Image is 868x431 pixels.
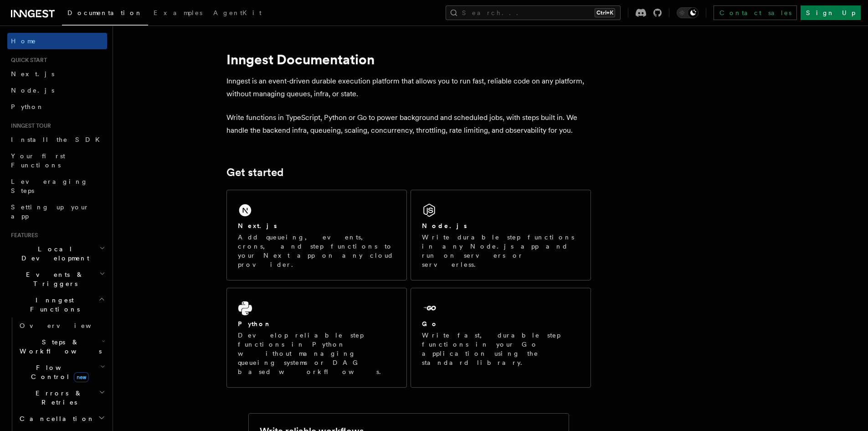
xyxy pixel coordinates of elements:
[11,70,54,78] span: Next.js
[801,5,861,20] a: Sign Up
[422,331,580,367] p: Write fast, durable step functions in your Go application using the standard library.
[422,233,580,269] p: Write durable step functions in any Node.js app and run on servers or serverless.
[422,221,467,230] h2: Node.js
[7,82,107,99] a: Node.js
[213,9,262,16] span: AgentKit
[7,244,99,263] span: Local Development
[422,319,438,328] h2: Go
[226,190,407,280] a: Next.jsAdd queueing, events, crons, and step functions to your Next app on any cloud provider.
[226,288,407,388] a: PythonDevelop reliable step functions in Python without managing queueing systems or DAG based wo...
[7,241,107,266] button: Local Development
[595,8,615,17] kbd: Ctrl+K
[7,99,107,115] a: Python
[148,3,208,25] a: Examples
[226,51,591,68] h1: Inngest Documentation
[74,372,89,382] span: new
[11,87,54,94] span: Node.js
[7,232,38,239] span: Features
[7,148,107,173] a: Your first Functions
[154,9,202,16] span: Examples
[11,136,105,143] span: Install the SDK
[7,57,47,64] span: Quick start
[714,5,797,20] a: Contact sales
[11,152,65,169] span: Your first Functions
[11,103,44,110] span: Python
[7,266,107,292] button: Events & Triggers
[62,3,148,26] a: Documentation
[411,288,591,388] a: GoWrite fast, durable step functions in your Go application using the standard library.
[16,410,107,427] button: Cancellation
[238,319,272,328] h2: Python
[238,221,277,230] h2: Next.js
[67,9,143,16] span: Documentation
[16,414,95,423] span: Cancellation
[7,122,51,130] span: Inngest tour
[677,7,699,18] button: Toggle dark mode
[226,111,591,137] p: Write functions in TypeScript, Python or Go to power background and scheduled jobs, with steps bu...
[16,334,107,359] button: Steps & Workflows
[411,190,591,280] a: Node.jsWrite durable step functions in any Node.js app and run on servers or serverless.
[226,166,283,179] a: Get started
[16,385,107,410] button: Errors & Retries
[7,199,107,224] a: Setting up your app
[7,131,107,148] a: Install the SDK
[11,178,88,194] span: Leveraging Steps
[16,317,107,334] a: Overview
[7,173,107,199] a: Leveraging Steps
[208,3,267,25] a: AgentKit
[446,5,621,20] button: Search...Ctrl+K
[20,322,113,329] span: Overview
[238,233,395,269] p: Add queueing, events, crons, and step functions to your Next app on any cloud provider.
[7,33,107,49] a: Home
[16,338,102,356] span: Steps & Workflows
[7,292,107,317] button: Inngest Functions
[238,331,395,376] p: Develop reliable step functions in Python without managing queueing systems or DAG based workflows.
[226,75,591,100] p: Inngest is an event-driven durable execution platform that allows you to run fast, reliable code ...
[7,296,98,314] span: Inngest Functions
[7,66,107,82] a: Next.js
[11,36,36,46] span: Home
[16,389,99,407] span: Errors & Retries
[16,363,100,381] span: Flow Control
[11,203,89,220] span: Setting up your app
[7,270,99,288] span: Events & Triggers
[16,359,107,385] button: Flow Controlnew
